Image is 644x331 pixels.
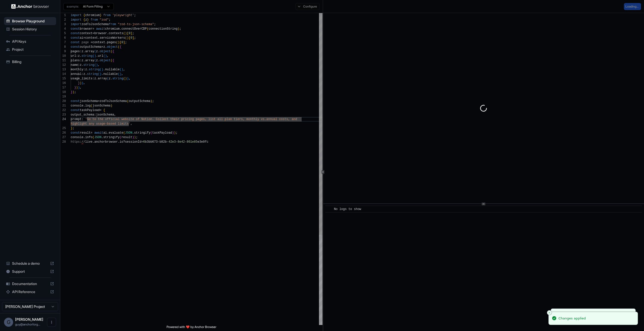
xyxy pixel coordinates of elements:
[122,68,123,71] span: )
[12,47,54,52] span: Project
[71,63,78,67] span: name
[80,86,82,89] span: ,
[123,32,125,35] span: (
[118,41,119,44] span: )
[119,136,121,139] span: (
[132,131,134,135] span: .
[4,288,56,296] div: API Reference
[96,59,98,62] span: z
[132,36,134,40] span: ]
[132,136,134,139] span: )
[92,32,94,35] span: =
[82,72,83,76] span: :
[92,77,94,80] span: :
[96,77,98,80] span: .
[92,54,94,58] span: (
[87,18,89,22] span: }
[110,59,112,62] span: (
[105,54,107,58] span: )
[12,27,54,32] span: Session History
[131,36,132,40] span: 0
[125,41,127,44] span: ;
[60,72,66,76] div: 14
[100,108,101,112] span: =
[169,140,176,144] span: 42e3
[94,140,118,144] span: anchorbrowser
[4,318,13,327] div: G
[12,269,48,274] span: Support
[185,140,187,144] span: -
[101,136,103,139] span: .
[109,32,123,35] span: contexts
[94,131,103,135] span: await
[71,136,83,139] span: console
[154,23,156,26] span: ;
[122,27,147,31] span: connectOverCDP
[103,68,105,71] span: .
[80,81,82,85] span: )
[109,77,110,80] span: z
[71,77,92,80] span: usage_limits
[112,14,134,17] span: 'playwright'
[172,131,174,135] span: )
[80,45,101,49] span: outputSchema
[122,41,123,44] span: 0
[110,50,112,53] span: (
[110,104,112,107] span: )
[94,54,96,58] span: )
[98,72,100,76] span: (
[266,118,297,121] span: annual costs, and
[101,72,103,76] span: .
[74,86,76,89] span: }
[152,99,154,103] span: ;
[131,122,132,126] span: ,
[60,49,66,54] div: 9
[103,131,107,135] span: ai
[60,67,66,72] div: 13
[82,63,83,67] span: .
[134,14,136,17] span: ;
[107,131,109,135] span: .
[98,63,100,67] span: ,
[4,17,56,25] div: Browser Playground
[100,99,127,103] span: zodToJsonSchema
[96,27,105,31] span: await
[116,41,118,44] span: (
[60,76,66,81] div: 15
[71,45,80,49] span: const
[176,131,178,135] span: ;
[80,32,92,35] span: context
[103,72,118,76] span: nullable
[127,99,129,103] span: (
[122,136,132,139] span: result
[12,19,54,24] span: Browser Playground
[60,54,66,58] div: 10
[96,54,98,58] span: .
[80,27,92,31] span: browser
[60,63,66,67] div: 12
[71,140,80,144] span: https
[82,50,83,53] span: z
[94,113,96,117] span: :
[150,131,152,135] span: (
[187,140,197,144] span: 861e85
[129,36,130,40] span: [
[60,27,66,31] div: 4
[80,36,83,40] span: ai
[60,58,66,63] div: 11
[71,72,82,76] span: annual
[100,72,101,76] span: )
[76,86,78,89] span: )
[103,54,105,58] span: (
[119,140,123,144] span: io
[11,4,49,9] img: Anchor Logo
[107,77,109,80] span: (
[60,140,66,144] div: 28
[60,40,66,45] div: 7
[83,72,85,76] span: z
[4,267,56,275] div: Support
[123,77,125,80] span: (
[176,118,266,121] span: ir pricing pages, list all plan tiers, monthly vs.
[167,140,169,144] span: -
[328,207,330,212] span: ​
